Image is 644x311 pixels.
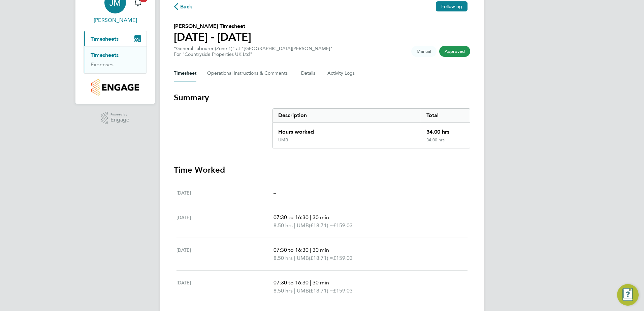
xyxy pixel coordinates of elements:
[421,109,470,122] div: Total
[84,16,147,24] span: Jonny Millar
[180,3,193,11] span: Back
[91,36,119,42] span: Timesheets
[176,279,273,295] div: [DATE]
[441,3,462,9] span: Following
[310,247,311,253] span: |
[411,46,437,57] span: This timesheet was manually created.
[273,279,309,286] span: 07:30 to 16:30
[294,287,295,294] span: |
[110,112,129,117] span: Powered by
[174,22,251,30] h2: [PERSON_NAME] Timesheet
[273,222,293,229] span: 8.50 hrs
[436,1,468,11] button: Following
[110,117,129,123] span: Engage
[91,52,119,58] a: Timesheets
[313,279,329,286] span: 30 min
[421,123,470,137] div: 34.00 hrs
[273,287,293,294] span: 8.50 hrs
[327,65,356,81] button: Activity Logs
[439,46,470,57] span: This timesheet has been approved.
[91,61,114,68] a: Expenses
[309,255,333,261] span: (£18.71) =
[273,109,421,122] div: Description
[176,189,273,197] div: [DATE]
[278,137,288,143] div: UMB
[176,213,273,230] div: [DATE]
[273,189,276,196] span: –
[174,30,251,44] h1: [DATE] - [DATE]
[273,255,293,261] span: 8.50 hrs
[309,222,333,229] span: (£18.71) =
[174,51,332,57] div: For "Countryside Properties UK Ltd"
[310,279,311,286] span: |
[174,165,470,175] h3: Time Worked
[333,222,353,229] span: £159.03
[421,137,470,148] div: 34.00 hrs
[84,46,147,73] div: Timesheets
[294,222,295,229] span: |
[310,214,311,220] span: |
[301,65,317,81] button: Details
[273,123,421,137] div: Hours worked
[272,108,470,148] div: Summary
[84,31,147,46] button: Timesheets
[84,79,147,96] a: Go to home page
[294,255,295,261] span: |
[297,221,309,230] span: UMB
[273,247,309,253] span: 07:30 to 16:30
[174,65,196,81] button: Timesheet
[313,214,329,220] span: 30 min
[91,79,139,96] img: countryside-properties-logo-retina.png
[101,112,130,125] a: Powered byEngage
[333,287,353,294] span: £159.03
[313,247,329,253] span: 30 min
[176,246,273,262] div: [DATE]
[174,2,193,10] button: Back
[309,287,333,294] span: (£18.71) =
[297,254,309,262] span: UMB
[273,214,309,220] span: 07:30 to 16:30
[174,92,470,103] h3: Summary
[617,284,639,306] button: Engage Resource Center
[207,65,290,81] button: Operational Instructions & Comments
[297,287,309,295] span: UMB
[174,46,332,57] div: "General Labourer (Zone 1)" at "[GEOGRAPHIC_DATA][PERSON_NAME]"
[333,255,353,261] span: £159.03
